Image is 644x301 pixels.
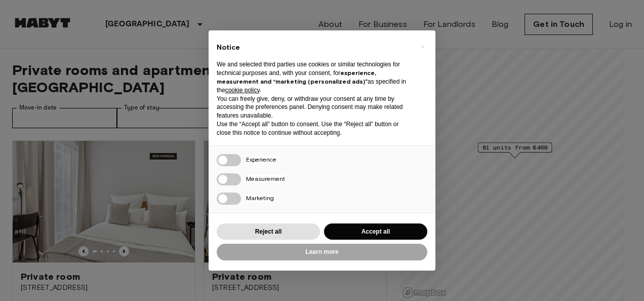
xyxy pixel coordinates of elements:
p: We and selected third parties use cookies or similar technologies for technical purposes and, wit... [217,60,411,94]
button: Accept all [324,223,427,240]
span: Measurement [246,175,285,182]
button: Learn more [217,244,427,260]
p: Use the “Accept all” button to consent. Use the “Reject all” button or close this notice to conti... [217,120,411,137]
button: Close this notice [414,39,430,55]
span: Marketing [246,194,274,202]
p: You can freely give, deny, or withdraw your consent at any time by accessing the preferences pane... [217,95,411,120]
span: Experience [246,156,276,163]
strong: experience, measurement and “marketing (personalized ads)” [217,69,376,85]
h2: Notice [217,43,411,53]
span: × [421,41,424,53]
a: cookie policy [225,87,260,94]
button: Reject all [217,223,320,240]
